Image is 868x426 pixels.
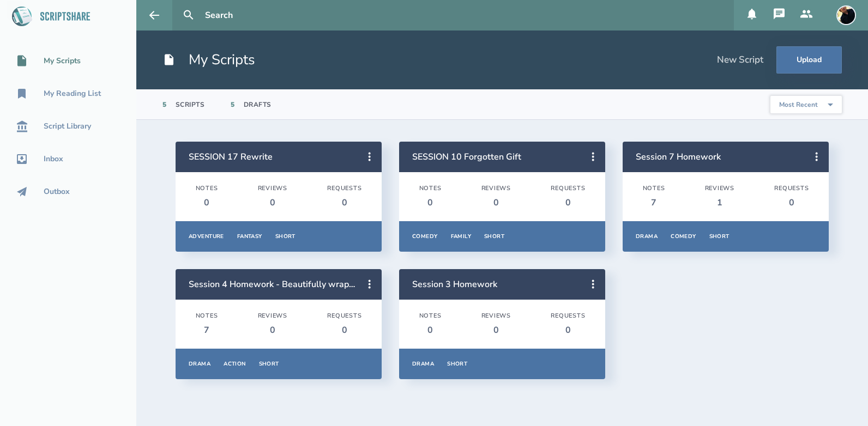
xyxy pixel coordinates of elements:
[484,233,504,240] div: Short
[705,185,735,192] div: Reviews
[774,185,809,192] div: Requests
[419,324,442,336] div: 0
[244,100,272,109] div: Drafts
[551,324,585,336] div: 0
[231,100,235,109] div: 5
[44,57,81,65] div: My Scripts
[551,185,585,192] div: Requests
[451,233,472,240] div: Family
[636,233,658,240] div: Drama
[412,360,434,368] div: Drama
[189,278,380,290] a: Session 4 Homework - Beautifully wrapped gift
[419,185,442,192] div: Notes
[481,185,511,192] div: Reviews
[258,312,288,320] div: Reviews
[327,324,361,336] div: 0
[481,312,511,320] div: Reviews
[44,187,70,196] div: Outbox
[412,233,438,240] div: Comedy
[275,233,296,240] div: Short
[776,46,842,74] button: Upload
[447,360,467,368] div: Short
[162,100,167,109] div: 5
[189,360,210,368] div: Drama
[258,185,288,192] div: Reviews
[44,155,63,163] div: Inbox
[327,312,361,320] div: Requests
[671,233,696,240] div: Comedy
[705,197,735,209] div: 1
[196,324,218,336] div: 7
[327,197,361,209] div: 0
[259,360,279,368] div: Short
[327,185,361,192] div: Requests
[44,89,101,98] div: My Reading List
[189,233,224,240] div: Adventure
[176,100,205,109] div: Scripts
[412,151,521,163] a: SESSION 10 Forgotten Gift
[196,197,218,209] div: 0
[709,233,730,240] div: Short
[44,122,91,131] div: Script Library
[481,197,511,209] div: 0
[224,360,246,368] div: Action
[189,151,273,163] a: SESSION 17 Rewrite
[836,5,856,25] img: user_1750930607-crop.jpg
[196,185,218,192] div: Notes
[481,324,511,336] div: 0
[258,197,288,209] div: 0
[237,233,262,240] div: Fantasy
[643,197,665,209] div: 7
[258,324,288,336] div: 0
[196,312,218,320] div: Notes
[551,197,585,209] div: 0
[717,54,763,66] div: New Script
[551,312,585,320] div: Requests
[412,278,497,290] a: Session 3 Homework
[419,312,442,320] div: Notes
[636,151,721,163] a: Session 7 Homework
[774,197,809,209] div: 0
[162,50,255,70] h1: My Scripts
[643,185,665,192] div: Notes
[419,197,442,209] div: 0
